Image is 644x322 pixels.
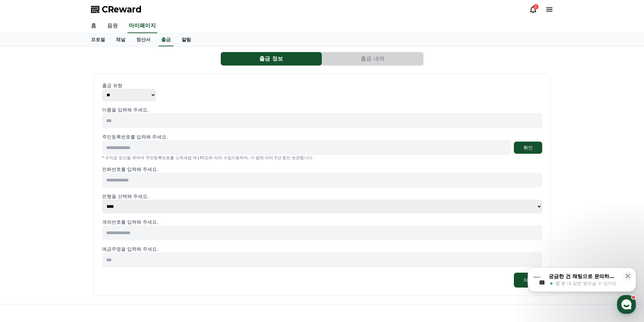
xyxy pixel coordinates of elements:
[131,33,156,46] a: 정산서
[102,4,142,15] span: CReward
[322,52,423,66] button: 출금 내역
[102,106,542,113] p: 이름을 입력해 주세요.
[21,224,25,230] span: 홈
[102,133,168,140] p: 주민등록번호를 입력해 주세요.
[533,4,539,9] div: 2
[102,155,542,160] p: * 수익금 정산을 위하여 주민등록번호를 소득세법 제145조에 따라 수집이용하며, 이 법에 따라 5년 동안 보관합니다.
[514,273,542,288] button: 저장
[62,225,70,230] span: 대화
[102,166,542,173] p: 전화번호를 입력해 주세요.
[529,5,537,14] a: 2
[86,19,102,33] a: 홈
[514,142,542,154] button: 확인
[102,82,542,89] p: 출금 유형
[91,4,142,15] a: CReward
[159,33,173,46] a: 출금
[102,193,542,200] p: 은행을 선택해 주세요.
[102,246,542,252] p: 예금주명을 입력해 주세요.
[322,52,424,66] a: 출금 내역
[45,214,87,231] a: 대화
[102,19,123,33] a: 음원
[87,214,130,231] a: 설정
[176,33,196,46] a: 알림
[2,214,45,231] a: 홈
[127,19,157,33] a: 마이페이지
[104,224,113,230] span: 설정
[102,219,542,225] p: 계좌번호를 입력해 주세요.
[111,33,131,46] a: 채널
[86,33,111,46] a: 프로필
[221,52,322,66] button: 출금 정보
